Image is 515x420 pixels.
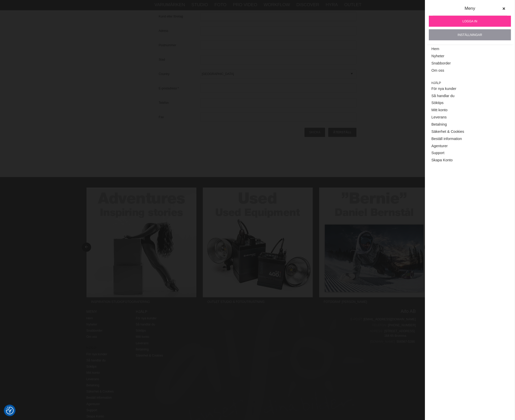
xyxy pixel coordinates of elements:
a: Studio [191,2,208,8]
a: För nya kunder [86,352,107,356]
a: Mitt konto [136,335,149,339]
h4: Meny [86,309,136,314]
a: Skapa Konto [86,415,104,418]
img: Annons:22-04F banner-sidfot-bernie.jpg [319,188,429,297]
a: Säkerhet & Cookies [136,354,163,357]
button: Previous [82,242,91,252]
a: Beställ information [86,396,112,399]
a: Skapa Konto [431,157,508,164]
a: Söktips [136,329,146,332]
a: Agenturer [86,402,100,406]
label: Fax [159,115,200,119]
a: Snabborder [86,329,103,332]
a: Säkerhet & Cookies [86,390,114,393]
a: Betalning [431,121,508,128]
a: Om oss [431,67,508,74]
a: Leverans [86,377,99,381]
span: Adress: [370,329,384,333]
span: [STREET_ADDRESS] 168 65 Bromma [384,329,416,338]
a: Snabborder [431,60,508,67]
img: Annons:22-03F banner-sidfot-used.jpg [203,188,313,297]
a: Leverans [136,341,149,345]
label: Stad [159,57,200,62]
a: Om oss [86,335,97,339]
a: Annons:22-02F banner-sidfot-adventures.jpgInspiration Studiofotografering [86,188,196,306]
a: Så handlar du [431,92,508,99]
a: Hem [431,45,508,53]
a: [PHONE_NUMBER] [388,323,416,328]
a: Så handlar du [86,359,106,362]
a: Annons:22-03F banner-sidfot-used.jpgOutlet Studio & Fotoutrustning [203,188,313,306]
a: Så handlar du [136,323,155,326]
a: Logga in [429,16,511,27]
a: För nya kunder [136,316,157,320]
a: Nyheter [86,323,97,326]
a: Varumärken [154,2,185,8]
button: Samtyckesinställningar [6,406,14,415]
span: Hjälp [431,81,508,85]
label: Postnummer [159,43,200,48]
span: Logga in [462,19,477,24]
a: Mitt konto [86,371,100,375]
a: Leverans [431,114,508,121]
a: Workflow [264,2,290,8]
img: Revisit consent button [6,407,14,414]
a: Discover [296,2,319,8]
a: Mitt konto [431,107,508,114]
a: Säkerhet & Cookies [431,128,508,135]
span: [DOMAIN_NAME]: [370,339,396,344]
a: Beställ information [431,135,508,143]
span: Inspiration Studiofotografering [86,297,155,306]
a: [EMAIL_ADDRESS][DOMAIN_NAME] [363,317,416,322]
a: Hem [86,316,93,320]
a: Support [431,150,508,157]
span: Telefon: [372,323,388,328]
strong: Hjälp [86,346,136,350]
a: Inställningar [429,29,511,40]
a: Betalning [136,348,149,351]
h4: Hjälp [136,309,185,314]
a: Betalning [86,384,99,387]
span: E-post: [350,317,363,322]
a: Agenturer [431,143,508,150]
a: Outlet [344,2,361,8]
input: Skicka [304,128,325,137]
a: Annons:22-04F banner-sidfot-bernie.jpgFotograf [PERSON_NAME] [319,188,429,306]
input: Återställ [328,128,356,137]
span: 556567-5286 [397,339,416,344]
a: Söktips [431,99,508,107]
label: E-postadress [159,86,200,91]
a: Foto [214,2,226,8]
span: Outlet Studio & Fotoutrustning [203,297,269,306]
a: Söktips [86,365,97,368]
label: Adress [159,29,200,33]
img: Annons:22-02F banner-sidfot-adventures.jpg [86,188,196,297]
span: Fotograf [PERSON_NAME] [319,297,372,306]
a: För nya kunder [431,85,508,92]
a: Support [86,408,97,412]
label: Country [159,72,200,76]
label: Kund eller företag [159,14,200,19]
a: Pro Video [233,2,257,8]
div: Meny [433,5,507,16]
button: Next [424,242,433,252]
a: Hyra [326,2,338,8]
label: Telefon [159,100,200,105]
a: Nyheter [431,53,508,60]
a: Aifo AB [400,309,416,314]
